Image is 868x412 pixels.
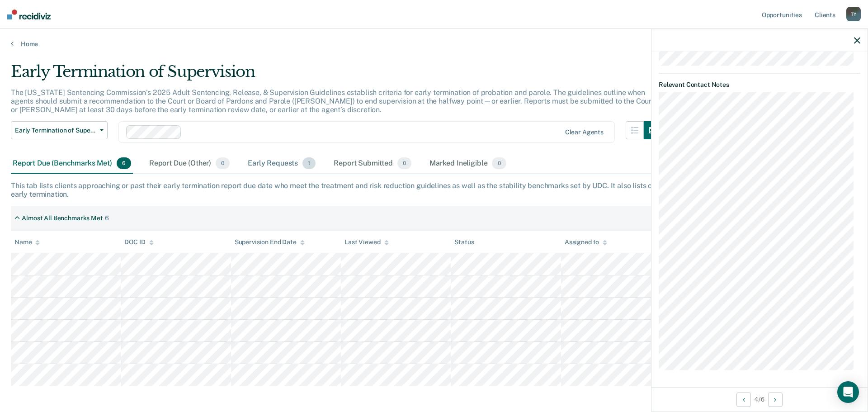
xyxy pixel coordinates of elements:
[105,214,109,222] div: 6
[837,381,859,403] div: Open Intercom Messenger
[344,238,388,246] div: Last Viewed
[124,238,153,246] div: DOC ID
[768,392,783,407] button: Next Opportunity
[332,154,413,174] div: Report Submitted
[736,392,751,407] button: Previous Opportunity
[147,154,231,174] div: Report Due (Other)
[11,40,857,48] a: Home
[454,238,474,246] div: Status
[216,157,230,169] span: 0
[246,154,317,174] div: Early Requests
[397,157,411,169] span: 0
[117,157,131,169] span: 6
[11,181,857,199] div: This tab lists clients approaching or past their early termination report due date who meet the t...
[11,154,133,174] div: Report Due (Benchmarks Met)
[428,154,508,174] div: Marked Ineligible
[565,128,604,136] div: Clear agents
[15,127,96,134] span: Early Termination of Supervision
[22,214,103,222] div: Almost All Benchmarks Met
[11,62,662,88] div: Early Termination of Supervision
[14,238,40,246] div: Name
[11,88,654,114] p: The [US_STATE] Sentencing Commission’s 2025 Adult Sentencing, Release, & Supervision Guidelines e...
[235,238,305,246] div: Supervision End Date
[651,387,868,411] div: 4 / 6
[302,157,316,169] span: 1
[846,7,861,21] div: T Y
[492,157,506,169] span: 0
[565,238,607,246] div: Assigned to
[7,9,51,19] img: Recidiviz
[659,81,860,89] dt: Relevant Contact Notes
